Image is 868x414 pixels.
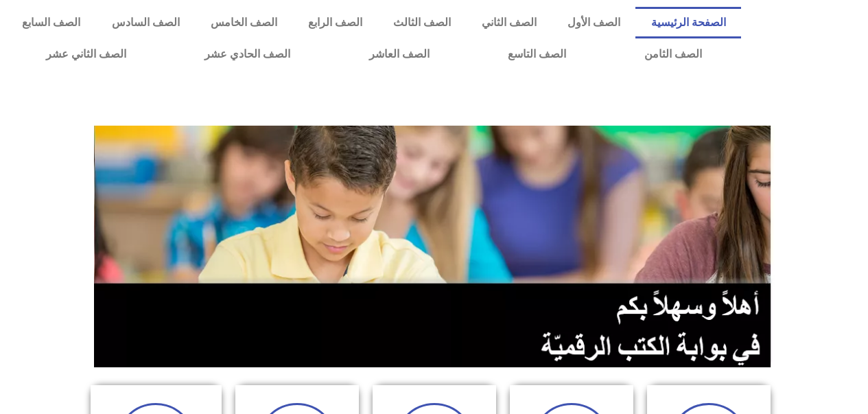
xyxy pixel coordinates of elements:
a: الصف الخامس [195,7,292,38]
a: الصف الأول [552,7,635,38]
a: الصف التاسع [469,38,605,70]
a: الصف العاشر [330,38,469,70]
a: الصف الرابع [292,7,377,38]
a: الصف الثاني [466,7,552,38]
a: الصف الثاني عشر [7,38,165,70]
a: الصف الثالث [377,7,466,38]
a: الصف الثامن [605,38,741,70]
a: الصف الحادي عشر [165,38,329,70]
a: الصف السابع [7,7,96,38]
a: الصف السادس [96,7,195,38]
a: الصفحة الرئيسية [635,7,741,38]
